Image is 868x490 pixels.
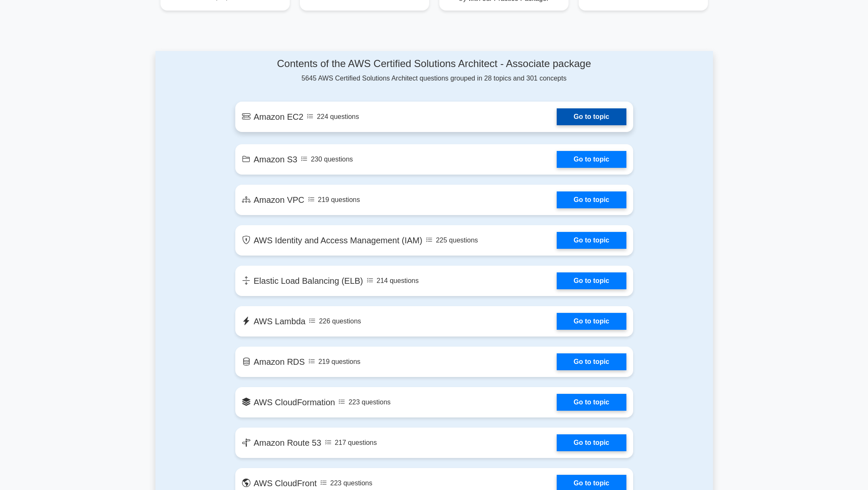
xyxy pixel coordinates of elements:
[557,108,626,125] a: Go to topic
[235,58,633,83] div: 5645 AWS Certified Solutions Architect questions grouped in 28 topics and 301 concepts
[557,394,626,411] a: Go to topic
[557,434,626,451] a: Go to topic
[557,191,626,208] a: Go to topic
[235,58,633,70] h4: Contents of the AWS Certified Solutions Architect - Associate package
[557,353,626,370] a: Go to topic
[557,151,626,168] a: Go to topic
[557,272,626,289] a: Go to topic
[557,232,626,249] a: Go to topic
[557,313,626,330] a: Go to topic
